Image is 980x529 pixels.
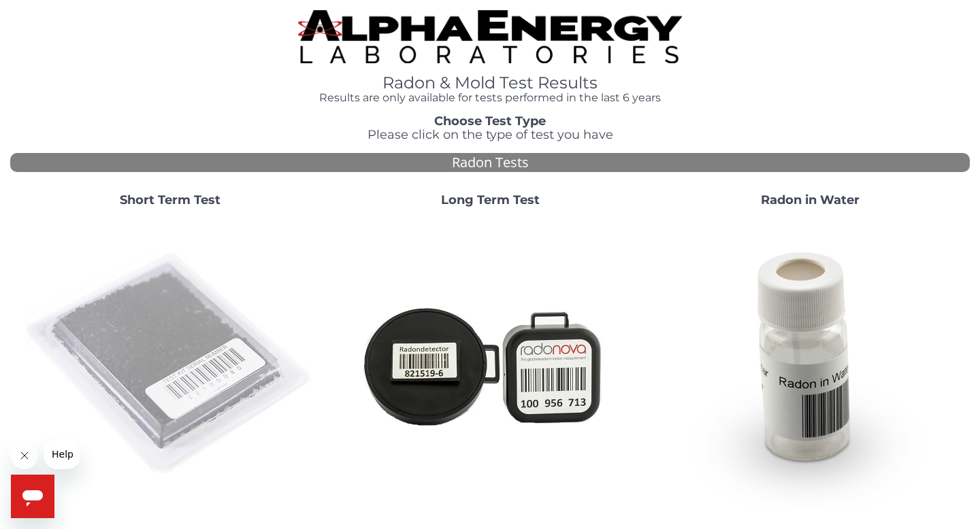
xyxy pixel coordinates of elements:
[24,218,316,511] img: ShortTerm.jpg
[11,442,38,469] iframe: Close message
[44,439,80,469] iframe: Message from company
[664,218,956,511] img: RadoninWater.jpg
[344,218,636,511] img: Radtrak2vsRadtrak3.jpg
[367,127,613,142] span: Please click on the type of test you have
[761,192,860,207] strong: Radon in Water
[441,192,540,207] strong: Long Term Test
[298,74,682,92] h1: Radon & Mold Test Results
[298,92,682,104] h4: Results are only available for tests performed in the last 6 years
[11,475,54,518] iframe: Button to launch messaging window
[10,153,970,173] div: Radon Tests
[434,114,546,129] strong: Choose Test Type
[120,192,220,207] strong: Short Term Test
[298,10,682,63] img: TightCrop.jpg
